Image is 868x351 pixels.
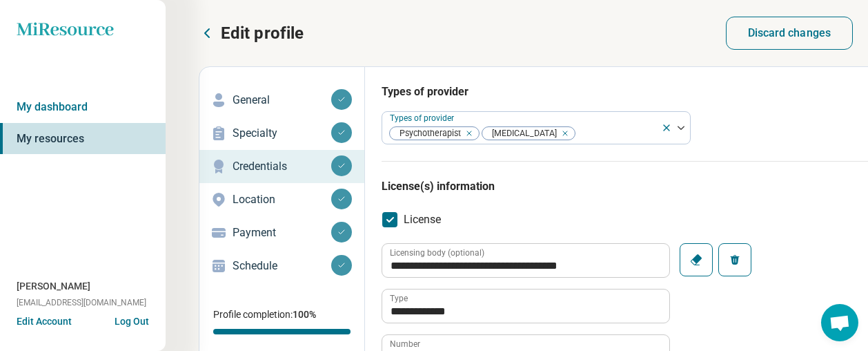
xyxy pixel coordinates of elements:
span: [PERSON_NAME] [17,279,90,294]
a: Payment [199,216,364,249]
div: Profile completion: [199,299,364,343]
input: credential.licenses.0.name [382,290,669,323]
button: Edit profile [199,22,304,44]
div: Profile completion [213,329,351,334]
p: Specialty [233,125,331,142]
p: Location [233,191,331,208]
p: Payment [233,225,331,241]
label: Type [390,294,408,303]
a: Credentials [199,150,364,183]
a: Location [199,183,364,216]
label: Types of provider [390,113,457,123]
p: Schedule [233,258,331,274]
label: Number [390,340,420,348]
p: Edit profile [221,22,304,44]
a: Specialty [199,117,364,150]
a: General [199,84,364,117]
a: Schedule [199,249,364,283]
p: General [233,92,331,108]
label: Licensing body (optional) [390,249,484,257]
div: Open chat [821,304,858,341]
span: License [404,211,441,228]
span: Psychotherapist [390,127,465,140]
button: Log Out [115,314,149,325]
span: [EMAIL_ADDRESS][DOMAIN_NAME] [17,296,146,309]
button: Discard changes [726,17,854,50]
p: Credentials [233,158,331,175]
span: [MEDICAL_DATA] [482,127,561,140]
button: Edit Account [17,314,72,329]
span: 100 % [293,309,316,320]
